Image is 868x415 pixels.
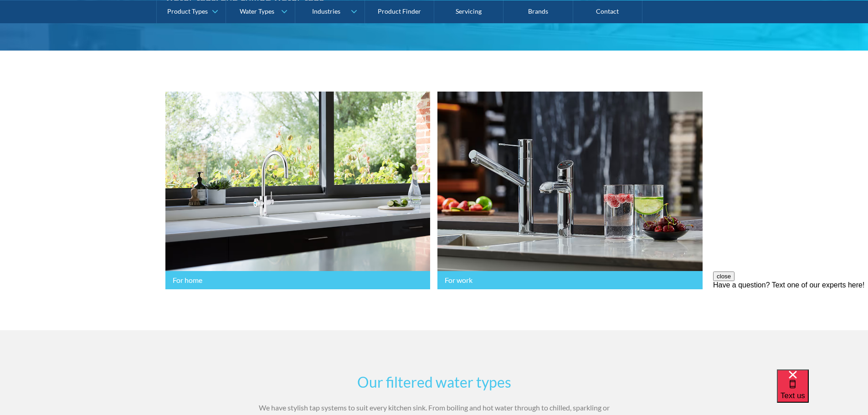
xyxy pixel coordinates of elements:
[312,7,340,15] div: Industries
[777,369,868,415] iframe: podium webchat widget bubble
[240,7,274,15] div: Water Types
[713,272,868,381] iframe: podium webchat widget prompt
[167,7,208,15] div: Product Types
[257,371,612,393] h2: Our filtered water types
